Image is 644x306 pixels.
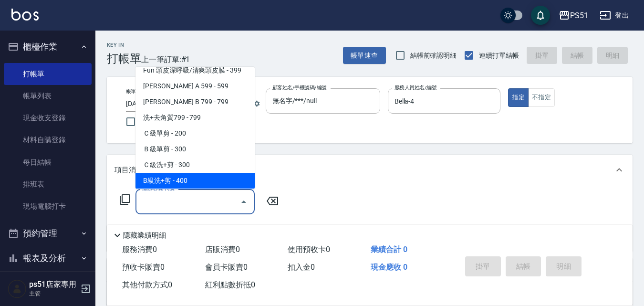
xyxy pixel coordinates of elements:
button: 櫃檯作業 [4,34,92,59]
span: 結帳前確認明細 [410,51,457,61]
button: Close [236,194,251,210]
a: 材料自購登錄 [4,129,92,151]
span: 預收卡販賣 0 [122,263,165,272]
h5: ps51店家專用 [29,280,78,289]
span: 會員卡販賣 0 [205,263,248,272]
span: 連續打單結帳 [479,51,519,61]
p: 主管 [29,289,78,298]
span: 上一筆訂單:#1 [141,53,190,65]
span: Ｂ級單剪 - 300 [135,141,255,157]
button: 指定 [508,88,529,107]
button: 帳單速查 [343,47,386,64]
span: 免費剪髮 - 100 [135,189,255,204]
span: 服務消費 0 [122,245,157,254]
span: 紅利點數折抵 0 [205,280,255,289]
a: 現金收支登錄 [4,107,92,129]
label: 服務人員姓名/編號 [395,84,436,91]
span: 現金應收 0 [371,263,407,272]
a: 排班表 [4,173,92,195]
input: YYYY/MM/DD hh:mm [126,96,218,112]
button: PS51 [555,6,592,25]
label: 帳單日期 [126,88,146,95]
button: 報表及分析 [4,246,92,271]
img: Person [8,279,27,298]
p: 隱藏業績明細 [123,231,166,241]
span: 使用預收卡 0 [288,245,330,254]
a: 每日結帳 [4,151,92,173]
span: 業績合計 0 [371,245,407,254]
span: 店販消費 0 [205,245,240,254]
a: 打帳單 [4,63,92,85]
div: PS51 [570,10,588,21]
button: 不指定 [528,88,555,107]
span: 扣入金 0 [288,263,315,272]
button: 客戶管理 [4,270,92,295]
span: Ｃ級洗+剪 - 300 [135,157,255,173]
h3: 打帳單 [107,52,141,65]
span: Fun 頭皮深呼吸/清爽頭皮膜 - 399 [135,63,255,78]
span: 洗+去角質799 - 799 [135,110,255,126]
span: B級洗+剪 - 400 [135,173,255,189]
span: [PERSON_NAME] B 799 - 799 [135,94,255,110]
span: [PERSON_NAME] A 599 - 599 [135,78,255,94]
button: 登出 [596,7,633,24]
label: 顧客姓名/手機號碼/編號 [272,84,327,91]
div: 項目消費 [107,155,633,185]
p: 項目消費 [114,165,143,175]
a: 帳單列表 [4,85,92,107]
button: save [531,6,550,25]
h2: Key In [107,42,141,48]
span: 其他付款方式 0 [122,280,172,289]
a: 現場電腦打卡 [4,195,92,217]
img: Logo [11,9,39,21]
button: 預約管理 [4,221,92,246]
span: Ｃ級單剪 - 200 [135,126,255,141]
